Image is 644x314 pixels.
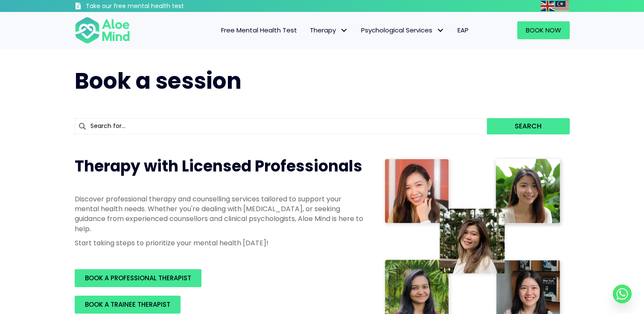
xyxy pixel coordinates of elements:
[338,24,350,37] span: Therapy: submenu
[75,65,242,96] span: Book a session
[541,1,554,11] img: en
[215,21,303,39] a: Free Mental Health Test
[361,26,445,35] span: Psychological Services
[75,269,201,287] a: BOOK A PROFESSIONAL THERAPIST
[541,1,555,11] a: English
[434,24,447,37] span: Psychological Services: submenu
[555,1,570,11] a: Malay
[451,21,475,39] a: EAP
[141,21,475,39] nav: Menu
[303,21,355,39] a: TherapyTherapy: submenu
[75,296,181,314] a: BOOK A TRAINEE THERAPIST
[555,1,569,11] img: ms
[487,118,569,134] button: Search
[86,2,230,11] h3: Take our free mental health test
[355,21,451,39] a: Psychological ServicesPsychological Services: submenu
[517,21,570,39] a: Book Now
[310,26,348,35] span: Therapy
[75,118,487,134] input: Search for...
[613,285,632,303] a: Whatsapp
[75,238,365,248] p: Start taking steps to prioritize your mental health [DATE]!
[75,16,130,44] img: Aloe mind Logo
[75,194,365,234] p: Discover professional therapy and counselling services tailored to support your mental health nee...
[85,273,191,282] span: BOOK A PROFESSIONAL THERAPIST
[75,155,362,177] span: Therapy with Licensed Professionals
[75,2,230,12] a: Take our free mental health test
[85,300,170,309] span: BOOK A TRAINEE THERAPIST
[221,26,297,35] span: Free Mental Health Test
[526,26,561,35] span: Book Now
[458,26,469,35] span: EAP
